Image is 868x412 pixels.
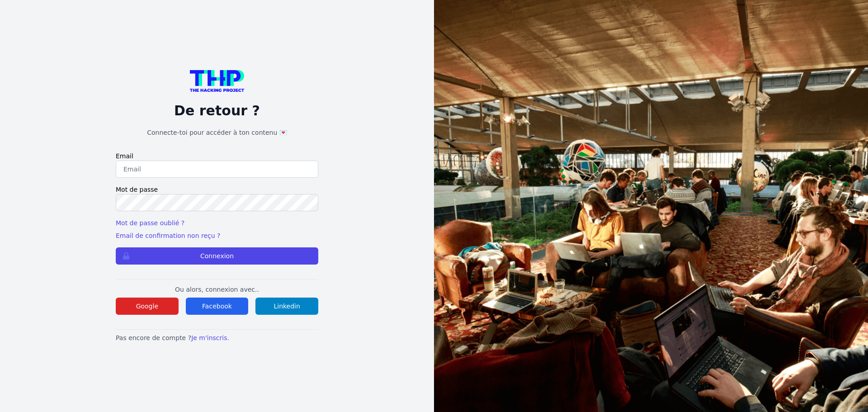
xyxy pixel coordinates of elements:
[116,219,184,227] a: Mot de passe oublié ?
[190,70,244,92] img: logo
[186,298,249,315] button: Facebook
[116,298,179,315] button: Google
[116,152,318,161] label: Email
[116,247,318,265] button: Connexion
[116,161,318,178] input: Email
[255,298,318,315] button: Linkedin
[116,285,318,294] p: Ou alors, connexion avec..
[116,333,318,342] p: Pas encore de compte ?
[191,334,229,341] a: Je m'inscris.
[116,185,318,194] label: Mot de passe
[116,103,318,119] p: De retour ?
[116,232,220,239] a: Email de confirmation non reçu ?
[116,128,318,137] h1: Connecte-toi pour accéder à ton contenu 💌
